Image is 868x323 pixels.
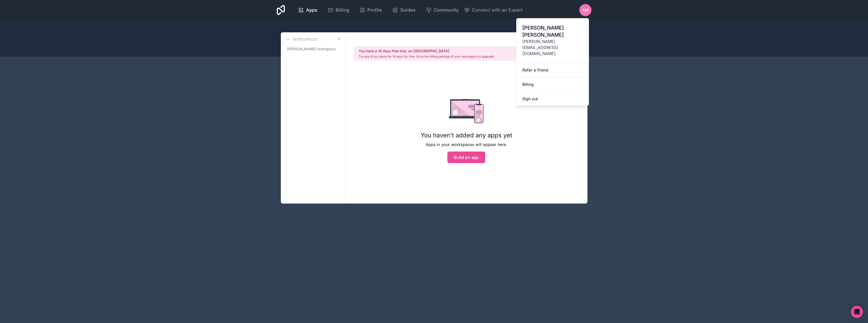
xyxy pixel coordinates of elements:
[287,46,336,52] span: [PERSON_NAME]-workspace
[285,44,341,54] a: [PERSON_NAME]-workspace
[306,7,317,14] span: Apps
[449,99,484,123] img: empty state
[293,37,317,42] h3: Workspaces
[522,38,583,57] span: [PERSON_NAME][EMAIL_ADDRESS][DOMAIN_NAME]
[359,55,494,59] p: Try any of our plans for 14 days for free. Go to the billing settings of your workspace to upgrade!
[294,5,321,16] a: Apps
[464,7,523,14] button: Connect with an Expert
[516,77,589,92] a: Billing
[421,141,512,147] p: Apps in your workspaces will appear here.
[516,92,589,106] button: Sign out
[434,7,459,14] span: Community
[582,7,589,13] span: AM
[447,152,485,163] button: Build an app
[472,7,523,14] span: Connect with an Expert
[851,306,863,318] div: Open Intercom Messenger
[421,131,512,139] h1: You haven't added any apps yet
[285,36,317,42] a: Workspaces
[367,7,382,14] span: Profile
[355,5,386,16] a: Profile
[516,63,589,77] a: Refer a friend
[336,7,349,14] span: Billing
[323,5,353,16] a: Billing
[422,5,463,16] a: Community
[400,7,416,14] span: Guides
[522,24,583,38] span: [PERSON_NAME] [PERSON_NAME]
[359,48,494,54] h2: You have a 14 days free trial, on [GEOGRAPHIC_DATA].
[388,5,420,16] a: Guides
